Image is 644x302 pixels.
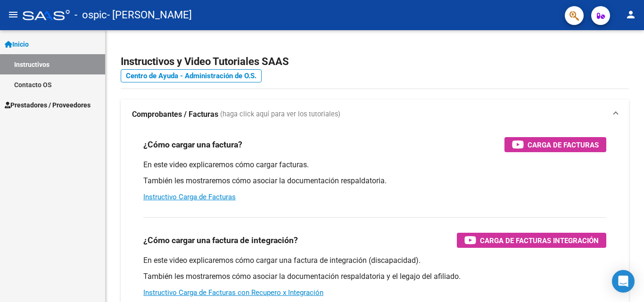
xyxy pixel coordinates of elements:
[457,233,606,248] button: Carga de Facturas Integración
[121,53,629,71] h2: Instructivos y Video Tutoriales SAAS
[625,9,636,20] mat-icon: person
[480,235,599,246] span: Carga de Facturas Integración
[143,288,323,297] a: Instructivo Carga de Facturas con Recupero x Integración
[143,176,606,186] p: También les mostraremos cómo asociar la documentación respaldatoria.
[5,100,91,110] span: Prestadores / Proveedores
[143,234,298,247] h3: ¿Cómo cargar una factura de integración?
[143,193,236,201] a: Instructivo Carga de Facturas
[143,160,606,170] p: En este video explicaremos cómo cargar facturas.
[132,109,218,120] strong: Comprobantes / Facturas
[121,69,262,82] a: Centro de Ayuda - Administración de O.S.
[107,5,192,25] span: - [PERSON_NAME]
[143,138,242,151] h3: ¿Cómo cargar una factura?
[5,39,29,49] span: Inicio
[504,137,606,152] button: Carga de Facturas
[121,99,629,130] mat-expansion-panel-header: Comprobantes / Facturas (haga click aquí para ver los tutoriales)
[528,139,599,151] span: Carga de Facturas
[220,109,340,120] span: (haga click aquí para ver los tutoriales)
[8,9,19,20] mat-icon: menu
[612,270,635,293] div: Open Intercom Messenger
[143,255,606,266] p: En este video explicaremos cómo cargar una factura de integración (discapacidad).
[143,271,606,282] p: También les mostraremos cómo asociar la documentación respaldatoria y el legajo del afiliado.
[74,5,107,25] span: - ospic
